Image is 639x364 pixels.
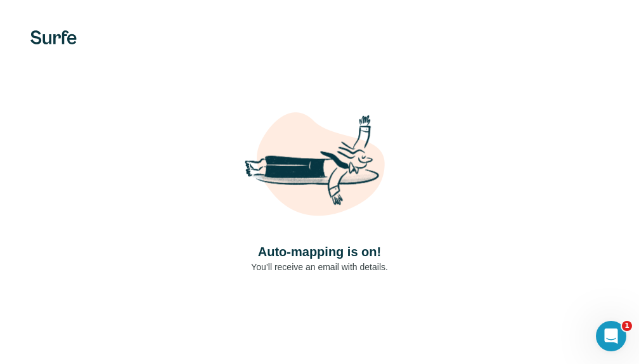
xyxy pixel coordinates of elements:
img: Shaka Illustration [243,91,396,243]
p: You’ll receive an email with details. [251,261,388,273]
iframe: Intercom live chat [596,321,626,351]
h4: Auto-mapping is on! [258,243,381,261]
span: 1 [622,321,632,331]
img: Surfe's logo [30,30,77,44]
